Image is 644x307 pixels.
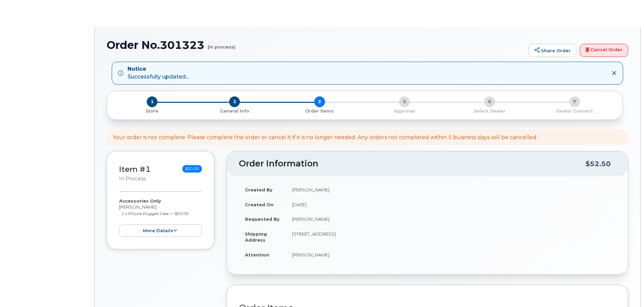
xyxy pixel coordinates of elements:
[119,224,202,237] button: more details
[286,182,616,197] td: [PERSON_NAME]
[128,65,189,73] strong: Notice
[119,164,151,174] a: Item #1
[585,157,611,170] div: $52.50
[245,252,269,257] strong: Attention
[119,176,146,182] small: in process
[128,65,189,81] div: Successfully updated...
[112,107,192,114] a: 1 Store
[107,39,525,51] h1: Order No.301323
[121,211,189,216] small: 1 x iPhone Rugged Case — $50.00
[192,107,277,114] a: 2 General Info
[286,226,616,247] td: [STREET_ADDRESS]
[195,108,275,114] p: General Info
[245,202,274,207] strong: Created On
[119,198,161,204] strong: Accessories Only
[182,165,202,173] span: $50.00
[239,159,585,168] h2: Order Information
[286,247,616,262] td: [PERSON_NAME]
[113,134,537,142] div: Your order is not complete. Please complete the order or cancel it if it is no longer needed. Any...
[245,216,280,222] strong: Requested By
[580,44,628,57] a: Cancel Order
[286,197,616,212] td: [DATE]
[529,44,576,57] a: Share Order
[245,231,267,243] strong: Shipping Address
[245,187,273,192] strong: Created By
[286,212,616,226] td: [PERSON_NAME]
[208,39,236,50] small: (in process)
[119,198,202,237] div: [PERSON_NAME]
[147,96,157,107] span: 1
[229,96,240,107] span: 2
[115,108,189,114] p: Store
